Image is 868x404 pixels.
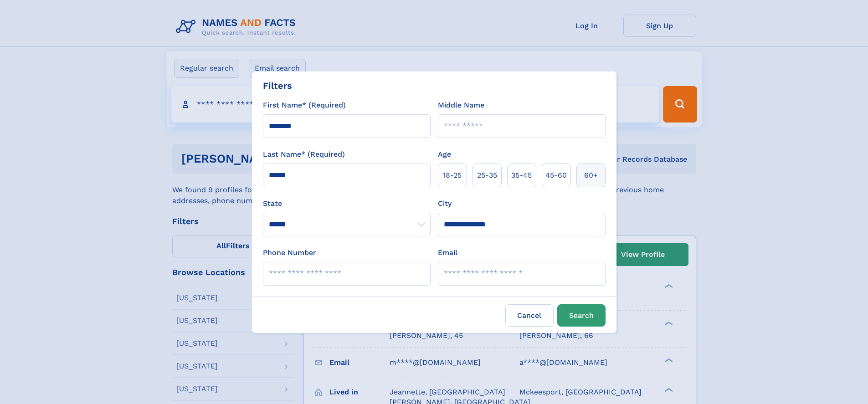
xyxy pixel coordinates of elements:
label: Middle Name [438,100,484,111]
label: Cancel [505,304,554,327]
label: Age [438,149,451,160]
span: 45‑60 [545,170,567,181]
div: Filters [263,79,292,92]
span: 18‑25 [443,170,462,181]
label: State [263,198,431,209]
button: Search [557,304,606,327]
label: Email [438,247,457,258]
label: City [438,198,452,209]
span: 25‑35 [477,170,497,181]
label: Last Name* (Required) [263,149,345,160]
label: Phone Number [263,247,316,258]
span: 60+ [584,170,598,181]
span: 35‑45 [511,170,532,181]
label: First Name* (Required) [263,100,346,111]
